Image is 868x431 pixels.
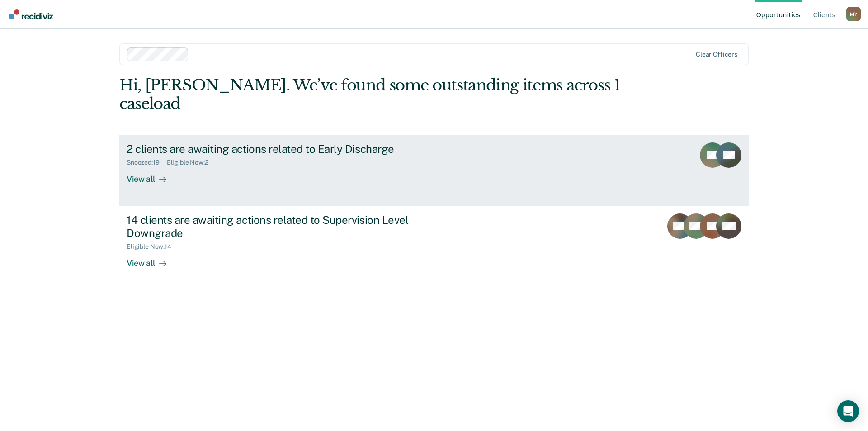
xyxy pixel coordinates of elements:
[127,243,179,251] div: Eligible Now : 14
[167,159,216,166] div: Eligible Now : 2
[696,51,737,58] div: Clear officers
[837,400,859,422] div: Open Intercom Messenger
[127,166,177,184] div: View all
[119,76,623,113] div: Hi, [PERSON_NAME]. We’ve found some outstanding items across 1 caseload
[846,7,861,21] button: Profile dropdown button
[119,206,749,290] a: 14 clients are awaiting actions related to Supervision Level DowngradeEligible Now:14View all
[119,135,749,206] a: 2 clients are awaiting actions related to Early DischargeSnoozed:19Eligible Now:2View all
[127,213,444,240] div: 14 clients are awaiting actions related to Supervision Level Downgrade
[846,7,861,21] div: M Y
[127,251,177,268] div: View all
[9,9,53,19] img: Recidiviz
[127,142,444,156] div: 2 clients are awaiting actions related to Early Discharge
[127,159,167,166] div: Snoozed : 19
